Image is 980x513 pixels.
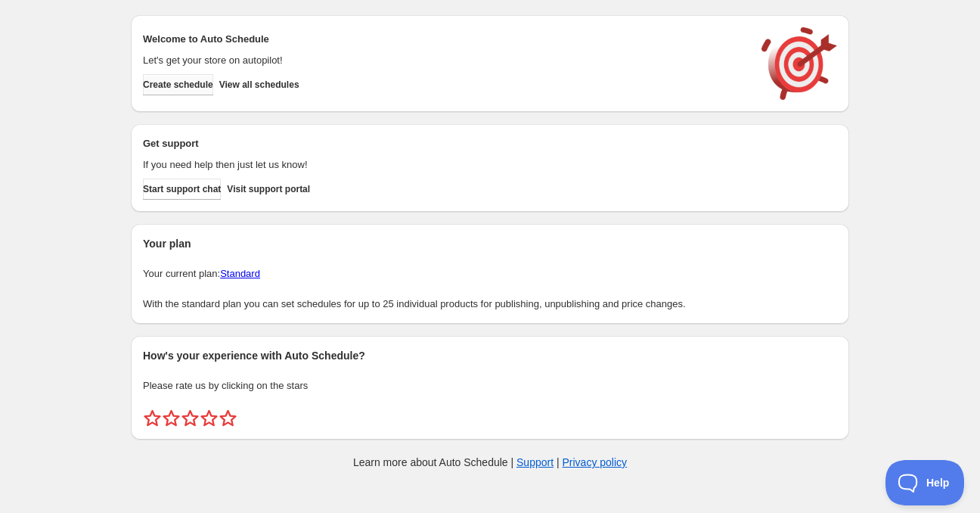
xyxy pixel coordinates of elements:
[143,157,746,173] p: If you need help then just let us know!
[220,268,260,279] a: Standard
[219,79,299,91] span: View all schedules
[143,179,221,200] a: Start support chat
[227,183,310,195] span: Visit support portal
[227,179,310,200] a: Visit support portal
[143,32,746,47] h2: Welcome to Auto Schedule
[143,183,221,195] span: Start support chat
[885,460,965,505] iframe: Toggle Customer Support
[143,266,837,281] p: Your current plan:
[143,348,837,363] h2: How's your experience with Auto Schedule?
[143,236,837,251] h2: Your plan
[143,136,746,151] h2: Get support
[143,53,746,68] p: Let's get your store on autopilot!
[353,455,627,470] p: Learn more about Auto Schedule | |
[516,456,554,468] a: Support
[563,456,628,468] a: Privacy policy
[143,297,837,312] p: With the standard plan you can set schedules for up to 25 individual products for publishing, unp...
[143,378,837,393] p: Please rate us by clicking on the stars
[143,79,213,91] span: Create schedule
[143,74,213,95] button: Create schedule
[219,74,299,95] button: View all schedules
